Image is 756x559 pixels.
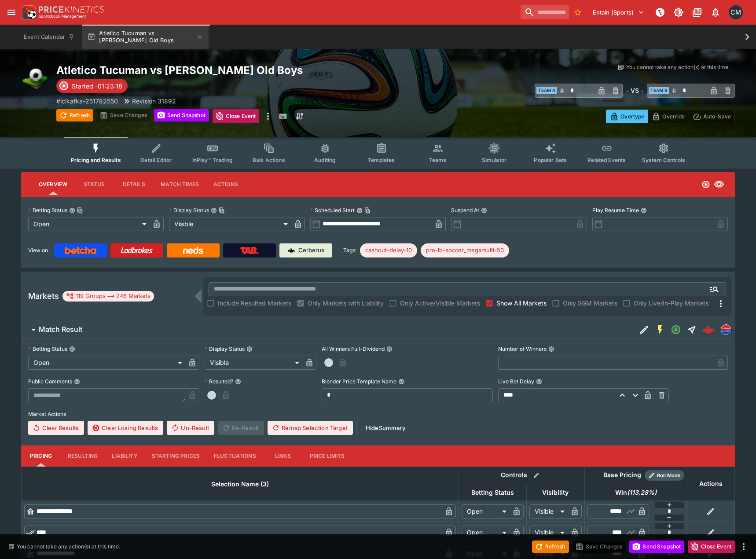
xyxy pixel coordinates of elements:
span: Re-Result [218,421,264,435]
button: Refresh [56,109,93,121]
button: Match Result [21,321,636,338]
span: System Controls [642,157,685,163]
button: Status [74,174,114,195]
p: Public Comments [28,378,72,385]
span: Show All Markets [496,298,547,308]
h2: Copy To Clipboard [56,63,396,77]
img: soccer.png [21,63,49,92]
button: Resulting [61,445,105,467]
h6: Match Result [39,325,82,334]
button: NOT Connected to PK [652,4,668,20]
p: Suspend At [451,206,479,214]
button: Clear Losing Results [88,421,163,435]
img: Betcha [65,247,96,254]
div: Cameron Matheson [729,5,743,19]
p: Betting Status [28,345,67,353]
span: Teams [429,157,447,163]
svg: Visible [714,179,724,190]
button: Suspend At [481,207,487,213]
p: You cannot take any action(s) at this time. [626,63,730,71]
button: Select Tenant [587,5,650,19]
span: Auditing [314,157,336,163]
div: Visible [205,356,303,370]
p: Play Resume Time [592,206,639,214]
svg: Open [701,180,710,189]
img: TabNZ [240,247,259,254]
span: Bulk Actions [253,157,285,163]
button: Starting Prices [145,445,207,467]
span: Templates [368,157,395,163]
p: Auto-Save [703,112,731,121]
p: Started -01:23:18 [72,81,122,91]
span: Win(113.28%) [606,487,666,498]
span: Include Resulted Markets [218,298,291,308]
button: Send Snapshot [629,541,684,553]
span: InPlay™ Trading [192,157,233,163]
button: Event Calendar [18,25,80,49]
button: Details [114,174,154,195]
label: Market Actions [28,408,728,421]
button: SGM Enabled [652,322,668,338]
input: search [521,5,569,19]
button: All Winners Full-Dividend [386,346,393,352]
p: Cerberus [298,246,324,255]
button: Bulk edit [531,470,542,481]
button: Liability [105,445,144,467]
button: Refresh [532,541,569,553]
button: Price Limits [303,445,352,467]
p: You cannot take any action(s) at this time. [17,543,120,551]
div: Visible [169,217,290,231]
span: Team B [649,87,669,94]
button: Clear Results [28,421,84,435]
button: Match Times [154,174,206,195]
span: Un-Result [167,421,214,435]
button: Open [668,322,684,338]
img: Neds [183,247,203,254]
span: Popular Bets [534,157,567,163]
span: Only Active/Visible Markets [400,298,480,308]
div: Start From [606,110,735,123]
button: Scheduled StartCopy To Clipboard [356,207,363,213]
button: Close Event [688,541,735,553]
div: 119 Groups 246 Markets [66,291,150,302]
button: Overview [32,174,74,195]
h5: Markets [28,291,59,301]
button: Send Snapshot [154,109,209,121]
span: Betting Status [462,487,524,498]
span: Pricing and Results [71,157,121,163]
button: more [738,541,749,552]
div: Betting Target: cerberus [421,243,509,257]
button: open drawer [4,4,19,20]
button: Documentation [689,4,705,20]
button: Notifications [708,4,723,20]
button: Links [263,445,303,467]
div: Open [462,526,510,540]
p: Display Status [205,345,245,353]
span: Related Events [587,157,626,163]
a: Cerberus [279,243,332,257]
button: more [263,109,273,123]
button: Fluctuations [207,445,263,467]
svg: More [716,298,726,309]
span: Team A [536,87,557,94]
button: Remap Selection Target [268,421,353,435]
span: Roll Mode [653,472,684,479]
div: Open [28,217,150,231]
label: View on : [28,243,51,257]
img: Ladbrokes [121,247,153,254]
button: Play Resume Time [641,207,647,213]
div: Event type filters [64,137,692,169]
a: 91ed0189-5870-4cc5-91cd-966130596dbc [700,321,717,338]
div: Base Pricing [600,470,645,481]
button: Overtype [606,110,648,123]
button: Display Status [246,346,253,352]
button: Cameron Matheson [726,3,745,22]
img: lclkafka [721,325,731,335]
label: Tags: [343,243,356,257]
span: pro-lb-soccer_megamulti-50 [421,246,509,255]
button: Copy To Clipboard [77,207,83,213]
div: Betting Target: cerberus [360,243,417,257]
button: Copy To Clipboard [364,207,371,213]
button: Pricing [21,445,61,467]
p: Display Status [169,206,209,214]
